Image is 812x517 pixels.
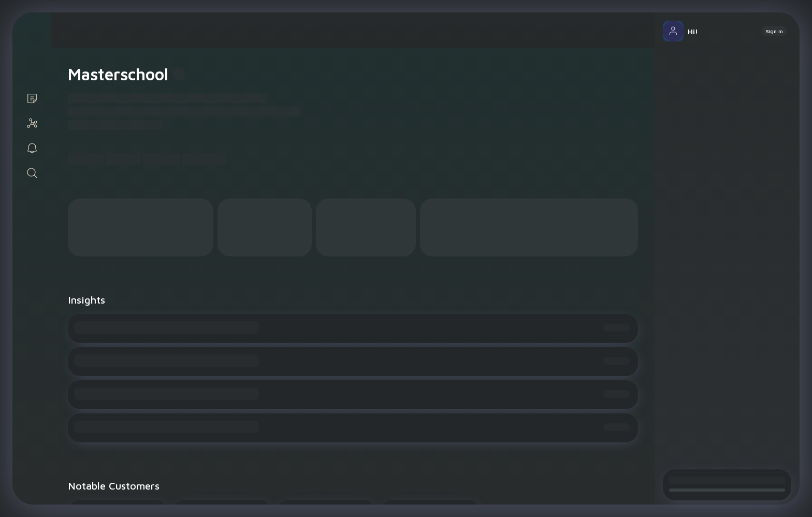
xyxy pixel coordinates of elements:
img: Profile Picture [663,21,684,41]
div: Hi! [688,27,753,36]
h1: Masterschool [68,64,168,84]
a: Search [12,160,51,184]
button: Sign In [762,26,787,36]
a: Reminders [12,135,51,160]
a: Lists [12,85,51,110]
h2: Notable Customers [68,480,638,492]
a: Investor Map [12,110,51,135]
h2: Insights [68,294,105,306]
